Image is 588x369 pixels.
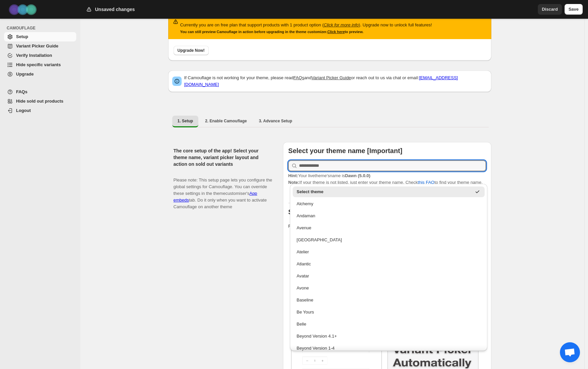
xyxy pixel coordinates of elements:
a: Variant Picker Guide [4,41,76,51]
p: Recommended: Select which of the following variant picker styles match your theme. [288,223,486,230]
span: Hide sold out products [16,99,64,104]
a: Variant Picker Guide [311,75,351,80]
span: Your live theme's name is [288,173,371,178]
div: Beyond Version 4.1+ [297,333,481,340]
button: Upgrade Now! [174,46,209,55]
p: If your theme is not listed, just enter your theme name. Check to find your theme name. [288,172,486,186]
a: Click for more info [324,22,359,27]
li: Select theme [290,187,488,197]
h2: Unsaved changes [95,6,135,13]
p: If Camouflage is not working for your theme, please read and or reach out to us via chat or email: [184,75,487,88]
a: Hide sold out products [4,97,76,106]
span: Discard [542,6,558,13]
a: Verify Installation [4,51,76,60]
div: Avone [297,285,481,291]
span: CAMOUFLAGE [7,25,77,31]
span: FAQs [16,89,27,94]
span: Variant Picker Guide [16,43,58,48]
strong: Dawn (5.0.0) [345,173,370,178]
span: 3. Advance Setup [259,118,292,124]
span: Logout [16,108,31,113]
span: Setup [16,34,28,39]
div: Belle [297,321,481,328]
span: 2. Enable Camouflage [205,118,247,124]
h2: The core setup of the app! Select your theme name, variant picker layout and action on sold out v... [174,147,272,167]
li: Avenue [290,221,488,233]
button: Save [565,4,583,15]
p: Please note: This setup page lets you configure the global settings for Camouflage. You can overr... [174,170,272,210]
li: Andaman [290,209,488,221]
a: this FAQ [418,180,434,185]
span: 1. Setup [178,118,193,124]
button: Discard [538,4,562,15]
div: Avenue [297,225,481,231]
div: Atelier [297,249,481,255]
a: Upgrade [4,70,76,79]
span: Upgrade Now! [178,48,205,53]
div: Be Yours [297,309,481,316]
div: [GEOGRAPHIC_DATA] [297,237,481,243]
li: Athens [290,233,488,245]
div: Andaman [297,213,481,219]
a: Open chat [560,342,580,362]
b: Select your theme name [Important] [288,147,402,154]
a: Setup [4,32,76,41]
div: Alchemy [297,201,481,207]
a: Hide specific variants [4,60,76,70]
strong: Note: [288,180,299,185]
b: Select variant picker [Recommended] [288,208,408,216]
p: Currently you are on free plan that support products with 1 product option ( ). Upgrade now to un... [180,22,432,28]
li: Atelier [290,245,488,257]
div: Avatar [297,273,481,279]
li: Avone [290,281,488,293]
div: Beyond Version 1-4 [297,345,481,352]
div: Baseline [297,297,481,303]
li: Belle [290,318,488,330]
li: Beyond Version 4.1+ [290,330,488,342]
li: Baseline [290,293,488,305]
span: Upgrade [16,72,34,77]
a: Logout [4,106,76,115]
a: Click here [327,30,345,34]
li: Avatar [290,269,488,281]
div: Atlantic [297,261,481,267]
strong: Hint: [288,173,298,178]
a: FAQs [293,75,304,80]
span: Hide specific variants [16,62,61,67]
li: Atlantic [290,257,488,269]
li: Beyond Version 1-4 [290,342,488,354]
div: Select theme [297,189,472,195]
li: Alchemy [290,197,488,209]
span: Save [569,6,579,13]
a: FAQs [4,87,76,97]
li: Be Yours [290,305,488,318]
small: You can still preview Camouflage in action before upgrading in the theme customizer. to preview. [180,30,364,34]
span: Verify Installation [16,53,52,58]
